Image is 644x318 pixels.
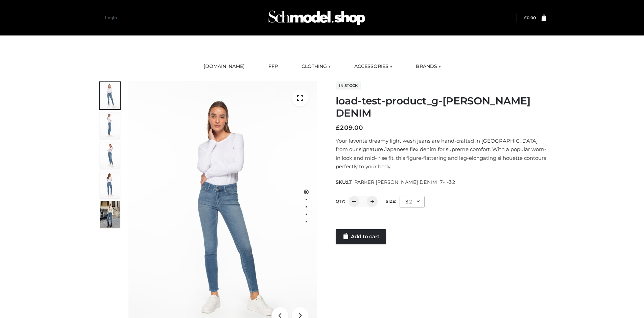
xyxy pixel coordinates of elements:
span: £ [336,124,340,131]
img: 2001KLX-Ava-skinny-cove-1-scaled_9b141654-9513-48e5-b76c-3dc7db129200.jpg [100,82,120,109]
a: FFP [263,59,283,74]
span: LT_PARKER [PERSON_NAME] DENIM_7-_-32 [347,179,455,185]
a: [DOMAIN_NAME] [198,59,250,74]
a: BRANDS [411,59,446,74]
a: CLOTHING [296,59,336,74]
span: SKU: [336,178,456,186]
bdi: 209.00 [336,124,363,131]
a: £0.00 [524,15,536,20]
span: £ [524,15,527,20]
a: Add to cart [336,229,386,244]
bdi: 0.00 [524,15,536,20]
img: Bowery-Skinny_Cove-1.jpg [100,201,120,228]
img: Schmodel Admin 964 [266,4,367,31]
label: Size: [386,199,396,204]
a: Login [105,15,117,20]
h1: load-test-product_g-[PERSON_NAME] DENIM [336,95,546,119]
img: 2001KLX-Ava-skinny-cove-2-scaled_32c0e67e-5e94-449c-a916-4c02a8c03427.jpg [100,171,120,198]
a: ACCESSORIES [349,59,397,74]
img: 2001KLX-Ava-skinny-cove-4-scaled_4636a833-082b-4702-abec-fd5bf279c4fc.jpg [100,112,120,139]
span: In stock [336,81,361,90]
div: 32 [400,196,425,207]
img: 2001KLX-Ava-skinny-cove-3-scaled_eb6bf915-b6b9-448f-8c6c-8cabb27fd4b2.jpg [100,142,120,169]
label: QTY: [336,199,345,204]
p: Your favorite dreamy light wash jeans are hand-crafted in [GEOGRAPHIC_DATA] from our signature Ja... [336,137,546,171]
